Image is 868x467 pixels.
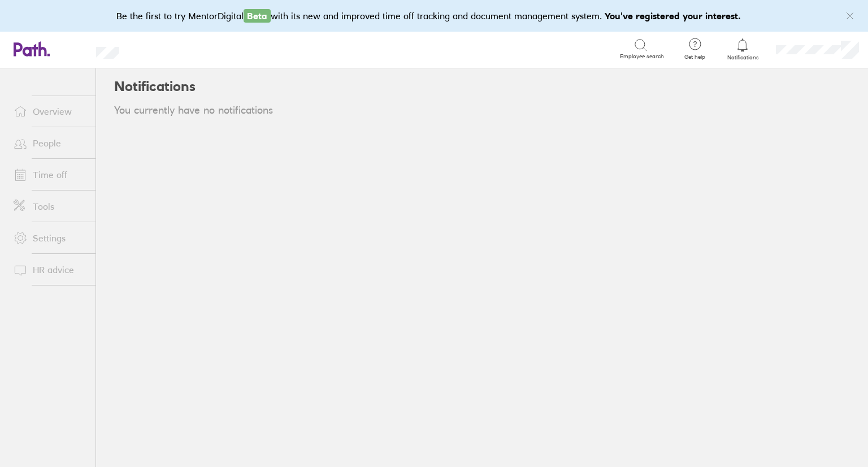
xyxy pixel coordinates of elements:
span: Get help [676,54,713,60]
a: People [5,132,96,154]
span: Notifications [724,54,761,61]
a: HR advice [5,258,96,281]
a: Tools [5,195,96,218]
span: Employee search [620,53,664,60]
span: Beta [244,9,271,23]
div: Search [150,44,179,54]
a: Time off [5,163,96,186]
div: Be the first to try MentorDigital with its new and improved time off tracking and document manage... [116,9,752,23]
a: Overview [5,100,96,123]
div: You currently have no notifications [114,105,850,116]
b: You've registered your interest. [605,10,741,21]
h2: Notifications [114,68,196,105]
a: Notifications [724,37,761,61]
a: Settings [5,227,96,249]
